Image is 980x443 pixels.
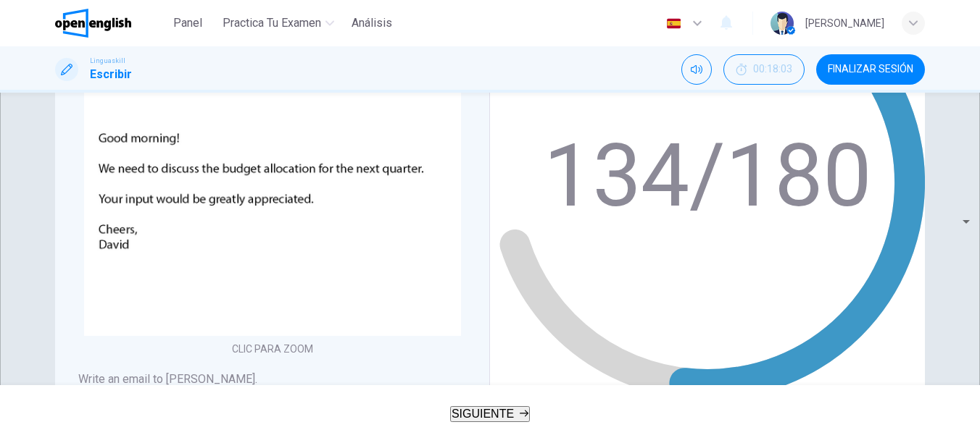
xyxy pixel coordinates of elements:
div: Ocultar [723,54,805,85]
a: OpenEnglish logo [55,9,165,38]
h1: Escribir [90,66,132,83]
span: Análisis [352,14,392,32]
span: FINALIZAR SESIÓN [828,64,913,75]
button: 00:18:03 [723,54,805,85]
span: Practica tu examen [223,14,321,32]
span: Panel [173,14,202,32]
button: Análisis [346,10,398,36]
text: 134/180 [544,125,871,227]
button: Panel [165,10,211,36]
img: Profile picture [771,12,794,35]
img: OpenEnglish logo [55,9,131,38]
button: SIGUIENTE [450,406,530,422]
div: Silenciar [681,54,712,85]
img: es [665,18,683,29]
span: 00:18:03 [753,64,792,75]
span: Linguaskill [90,56,125,66]
div: [PERSON_NAME] [805,14,884,32]
button: FINALIZAR SESIÓN [816,54,925,85]
span: SIGUIENTE [452,408,514,420]
button: Practica tu examen [217,10,340,36]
